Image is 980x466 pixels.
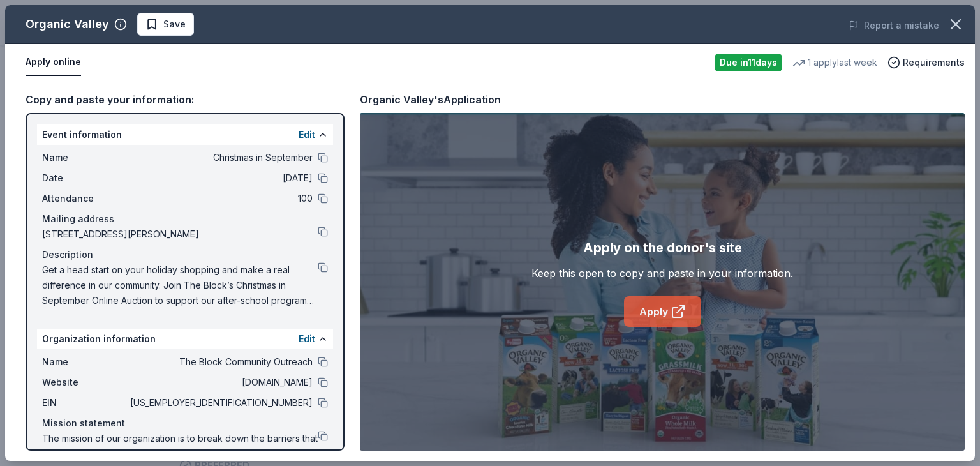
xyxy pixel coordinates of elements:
button: Apply online [26,49,81,76]
div: Organic Valley's Application [360,91,501,108]
div: Due in 11 days [715,54,782,71]
span: 100 [128,191,313,206]
button: Report a mistake [849,18,939,33]
span: Date [42,170,128,186]
div: Organization information [37,329,333,349]
span: Get a head start on your holiday shopping and make a real difference in our community. Join The B... [42,262,318,308]
div: Copy and paste your information: [26,91,345,108]
span: Name [42,354,128,370]
span: Website [42,375,128,390]
div: Mailing address [42,211,328,227]
button: Requirements [887,55,965,70]
span: Attendance [42,191,128,206]
span: EIN [42,395,128,410]
span: Name [42,150,128,165]
div: Apply on the donor's site [583,237,742,258]
span: Requirements [903,55,965,70]
div: Mission statement [42,416,328,431]
span: The Block Community Outreach [128,354,313,370]
button: Edit [299,127,315,142]
div: Description [42,247,328,262]
div: Event information [37,124,333,145]
div: Organic Valley [26,14,109,34]
div: Keep this open to copy and paste in your information. [531,266,793,281]
span: [US_EMPLOYER_IDENTIFICATION_NUMBER] [128,395,313,410]
div: 1 apply last week [792,55,877,70]
span: [STREET_ADDRESS][PERSON_NAME] [42,227,318,242]
span: [DATE] [128,170,313,186]
span: [DOMAIN_NAME] [128,375,313,390]
button: Save [137,13,194,36]
button: Edit [299,331,315,347]
a: Apply [624,296,701,327]
span: Save [163,17,186,32]
span: Christmas in September [128,150,313,165]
